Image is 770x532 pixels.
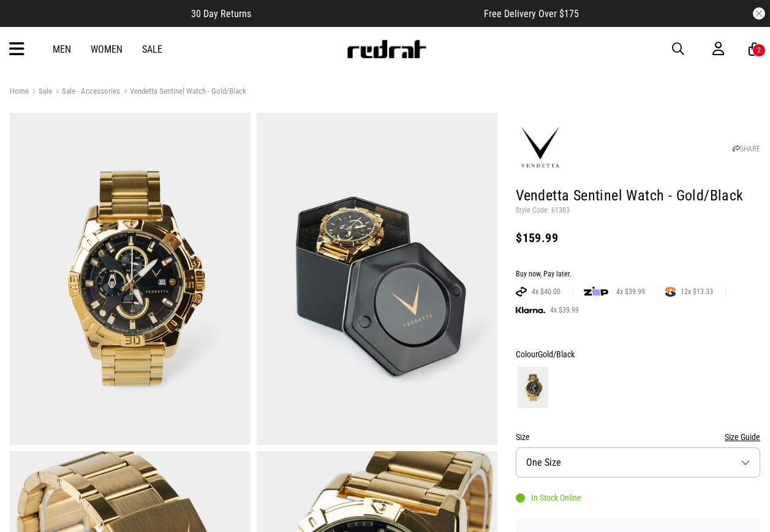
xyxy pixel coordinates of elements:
div: 2 [757,46,761,55]
span: Free Delivery Over $175 [484,8,579,20]
img: Vendetta Sentinel Watch - Gold/black in Multi [257,113,497,445]
div: $159.99 [516,230,760,245]
a: Women [91,44,123,55]
a: Men [53,44,71,55]
div: Buy now, Pay later. [516,270,760,279]
span: 30 Day Returns [191,8,251,20]
a: 2 [749,43,760,56]
span: Gold/Black [538,349,575,359]
button: One Size [516,447,760,477]
img: Gold/Black [518,367,548,408]
div: In Stock Online [516,493,581,503]
img: Vendetta Sentinel Watch - Gold/black in Multi [10,113,251,445]
img: KLARNA [516,307,545,314]
a: Sale [29,86,52,98]
a: Sale - Accessories [52,86,120,98]
span: 4x $39.99 [611,287,650,297]
div: Size [516,430,760,444]
div: Colour [516,347,760,362]
a: Sale [142,44,162,55]
img: AFTERPAY [516,287,527,297]
h1: Vendetta Sentinel Watch - Gold/Black [516,186,760,206]
img: Vendetta [516,123,565,172]
span: One Size [526,457,561,468]
a: Vendetta Sentinel Watch - Gold/Black [120,86,246,98]
a: Home [10,86,29,96]
iframe: Customer reviews powered by Trustpilot [276,7,459,20]
img: Redrat logo [346,40,427,58]
img: zip [584,286,608,298]
a: SHARE [733,145,760,153]
span: 4x $40.00 [527,287,565,297]
span: 12x $13.33 [676,287,718,297]
img: SPLITPAY [665,287,676,297]
button: Size Guide [725,430,760,444]
p: Style Code: 61383 [516,206,760,216]
span: 4x $39.99 [545,305,584,315]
